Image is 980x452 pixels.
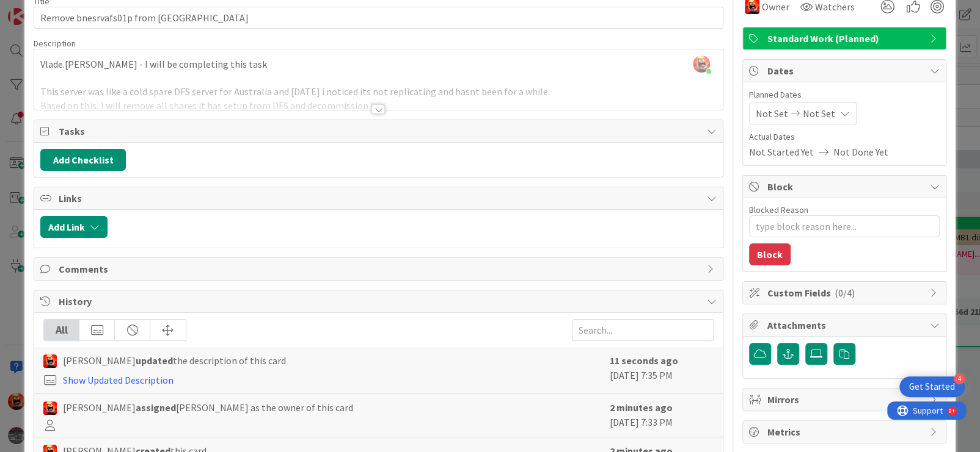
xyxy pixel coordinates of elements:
[767,285,924,300] span: Custom Fields
[63,374,174,386] a: Show Updated Description
[43,401,57,415] img: VN
[59,124,701,138] span: Tasks
[572,319,714,341] input: Search...
[767,318,924,332] span: Attachments
[909,381,955,393] div: Get Started
[899,376,965,397] div: Open Get Started checklist, remaining modules: 4
[749,88,940,101] span: Planned Dates
[40,149,126,171] button: Add Checklist
[40,216,108,238] button: Add Link
[767,425,924,439] span: Metrics
[34,7,723,29] input: type card name here...
[954,373,965,384] div: 4
[767,179,924,194] span: Block
[59,262,701,276] span: Comments
[767,63,924,78] span: Dates
[610,401,673,414] b: 2 minutes ago
[44,320,79,340] div: All
[59,191,701,206] span: Links
[63,353,286,368] span: [PERSON_NAME] the description of this card
[749,204,808,215] label: Blocked Reason
[26,2,56,16] span: Support
[610,353,714,387] div: [DATE] 7:35 PM
[610,354,678,367] b: 11 seconds ago
[749,145,814,159] span: Not Started Yet
[136,401,176,414] b: assigned
[767,31,924,46] span: Standard Work (Planned)
[749,243,791,265] button: Block
[833,145,888,159] span: Not Done Yet
[610,400,714,431] div: [DATE] 7:33 PM
[34,38,76,49] span: Description
[835,287,855,299] span: ( 0/4 )
[749,131,940,143] span: Actual Dates
[62,5,68,15] div: 9+
[40,57,717,71] p: Vlade.[PERSON_NAME] - I will be completing this task
[136,354,173,367] b: updated
[63,400,353,415] span: [PERSON_NAME] [PERSON_NAME] as the owner of this card
[767,392,924,407] span: Mirrors
[803,106,835,121] span: Not Set
[59,294,701,309] span: History
[756,106,788,121] span: Not Set
[693,56,710,73] img: RgTeOc3I8ELJmhTdjS0YQeX5emZJLXRn.jpg
[43,354,57,368] img: VN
